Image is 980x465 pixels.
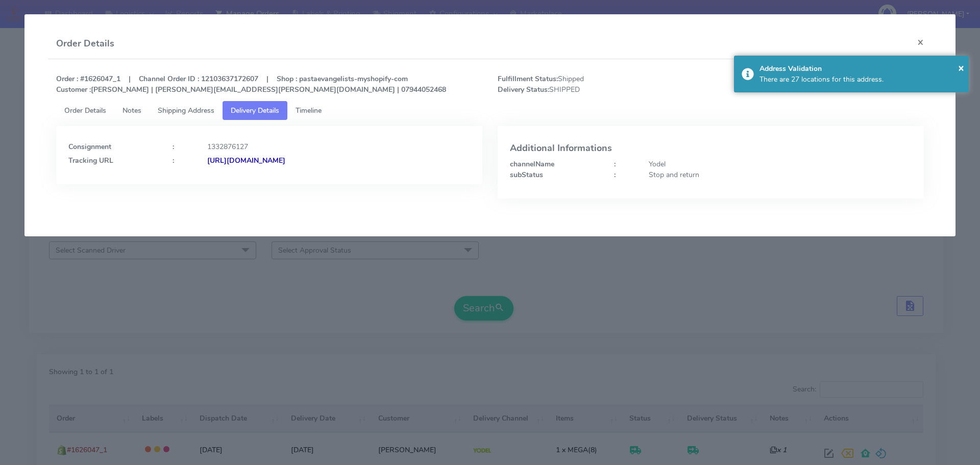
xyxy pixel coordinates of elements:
[641,159,919,169] div: Yodel
[641,169,919,180] div: Stop and return
[498,85,549,94] strong: Delivery Status:
[122,106,141,115] span: Notes
[207,156,285,165] strong: [URL][DOMAIN_NAME]
[64,106,106,115] span: Order Details
[173,156,174,165] strong: :
[759,63,962,74] div: Address Validation
[68,156,113,165] strong: Tracking URL
[231,106,279,115] span: Delivery Details
[614,159,616,169] strong: :
[490,74,711,95] span: Shipped SHIPPED
[510,170,543,180] strong: subStatus
[68,142,111,152] strong: Consignment
[56,101,924,120] ul: Tabs
[200,141,478,152] div: 1332876127
[56,37,114,51] h4: Order Details
[510,143,912,154] h4: Additional Informations
[614,170,616,180] strong: :
[958,61,964,75] span: ×
[173,142,174,152] strong: :
[158,106,214,115] span: Shipping Address
[56,85,91,94] strong: Customer :
[958,60,964,76] button: Close
[759,74,962,85] div: There are 27 locations for this address.
[296,106,322,115] span: Timeline
[510,159,554,169] strong: channelName
[56,74,446,94] strong: Order : #1626047_1 | Channel Order ID : 12103637172607 | Shop : pastaevangelists-myshopify-com [P...
[909,29,932,56] button: Close
[498,74,558,84] strong: Fulfillment Status:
